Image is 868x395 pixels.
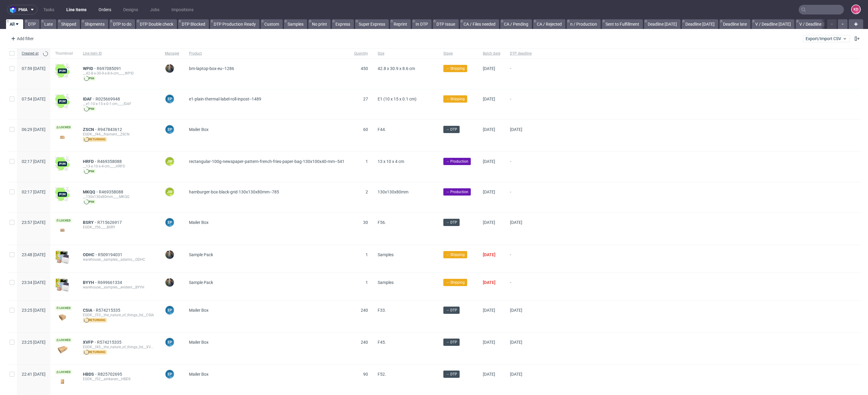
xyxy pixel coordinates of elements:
a: CA / Files needed [460,19,499,29]
a: V / Deadline [DATE] [752,19,794,29]
a: CSIA [83,308,96,313]
span: Mailer Box [189,340,209,345]
span: 42.8 x 30.9 x 8.6 cm [378,66,415,71]
span: Mailer Box [189,127,209,132]
a: CA / Rejected [533,19,565,29]
div: EGDK__f52__ainkaran__HBDS [83,377,155,381]
a: Deadline [DATE] [682,19,718,29]
img: Maciej Sobola [165,64,174,73]
span: pim [83,199,96,204]
a: No print [308,19,331,29]
a: Reprint [390,19,411,29]
span: Export/Import CSV [806,36,847,41]
a: R697085091 [97,66,122,71]
a: Designs [120,5,142,14]
span: 02:17 [DATE] [22,190,46,194]
span: [DATE] [483,66,495,71]
span: [DATE] [483,190,495,194]
img: version_two_editor_design.png [55,226,70,234]
span: [DATE] [483,220,495,225]
figcaption: EP [165,218,174,227]
a: ZSCN [83,127,98,132]
a: Custom [261,19,283,29]
span: Sample Pack [189,252,213,257]
span: Locked [55,306,72,311]
span: Locked [55,218,72,223]
span: Line item ID [83,51,155,56]
img: version_two_editor_design.png [55,133,70,141]
a: DTP Double check [136,19,177,29]
span: Mailer Box [189,372,209,377]
span: returning [83,137,107,142]
span: pim [83,76,96,81]
figcaption: EP [165,370,174,378]
a: Deadline late [719,19,750,29]
span: F45. [378,340,386,345]
span: 23:57 [DATE] [22,220,46,225]
div: EGDK__f56____BSRY [83,225,155,230]
a: Express [332,19,354,29]
span: Manager [165,51,179,56]
span: [DATE] [510,372,522,377]
img: sample-icon.16e107be6ad460a3e330.png [55,250,70,264]
span: 22:41 [DATE] [22,372,46,377]
span: R699661334 [98,280,123,285]
span: Mailer Box [189,308,209,313]
figcaption: EP [165,95,174,103]
button: Export/Import CSV [803,35,850,42]
span: - [510,66,532,82]
span: → DTP [446,307,457,313]
span: - [510,190,532,205]
a: HRFD [83,159,97,164]
a: R825702695 [98,372,123,377]
span: 1 [366,252,368,257]
div: EGDK__f45__the_nature_of_things_ltd__XVFP [83,345,155,349]
span: - [510,252,532,265]
span: Samples [378,280,394,285]
span: 130x130x80mm [378,190,408,194]
span: WPID [83,66,97,71]
a: n / Production [567,19,601,29]
span: returning [83,350,107,355]
a: Shipped [58,19,80,29]
span: [DATE] [483,97,495,101]
span: Mailer Box [189,220,209,225]
span: 240 [361,340,368,345]
a: V / Deadline [DATE] [796,19,838,29]
figcaption: EP [165,125,174,134]
button: pma [7,5,37,14]
span: Locked [55,125,72,130]
span: [DATE] [510,220,522,225]
span: 23:25 [DATE] [22,308,46,313]
a: DTP Issue [433,19,459,29]
span: → Shipping [446,96,465,102]
a: Sent to Fulfillment [602,19,643,29]
span: 1 [366,280,368,285]
span: R947843612 [98,127,123,132]
a: BSRY [83,220,97,225]
a: R715626917 [97,220,123,225]
span: Stage [443,51,473,56]
a: Tasks [40,5,58,14]
span: 27 [363,97,368,101]
a: R469358088 [99,190,124,194]
span: - [510,97,532,112]
span: [DATE] [483,372,495,377]
img: Maciej Sobola [165,278,174,287]
a: IDAF [83,97,96,101]
span: pma [18,8,27,12]
a: DTP Production Ready [210,19,259,29]
span: R469358088 [97,159,123,164]
span: Product [189,51,344,56]
a: DTP to do [109,19,135,29]
span: DTP deadline [510,51,532,56]
div: EGDK__f44__filament__ZSCN [83,132,155,137]
span: Thumbnail [55,51,73,56]
span: Sample Pack [189,280,213,285]
a: Impositions [168,5,197,14]
span: F52. [378,372,386,377]
a: XVFP [83,340,97,345]
span: 23:34 [DATE] [22,280,46,285]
